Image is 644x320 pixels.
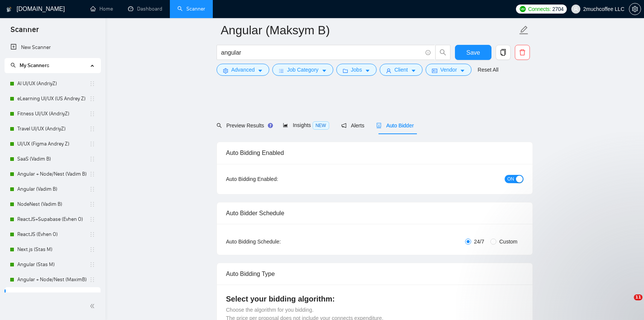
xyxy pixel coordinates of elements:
li: ReactJS+Supabase (Evhen O) [5,212,101,227]
li: Angular (Vadim B) [5,182,101,197]
div: Auto Bidding Enabled: [226,175,325,183]
input: Search Freelance Jobs... [221,48,422,57]
span: holder [89,231,95,237]
span: holder [89,277,95,283]
span: 11 [634,294,642,300]
span: caret-down [460,68,465,73]
span: caret-down [365,68,370,73]
a: ReactJS (Evhen O) [17,227,89,242]
li: SaaS (Vadim B) [5,152,101,167]
span: search [436,49,450,56]
span: My Scanners [20,62,49,69]
a: dashboardDashboard [128,6,162,12]
button: folderJobscaret-down [336,64,377,76]
span: holder [89,247,95,253]
li: AI UI/UX (AndriyZ) [5,76,101,91]
button: delete [515,45,530,60]
span: Preview Results [217,122,271,129]
span: Job Category [287,66,318,74]
button: setting [629,3,641,15]
div: Tooltip anchor [267,122,274,129]
span: Insights [283,122,329,128]
span: Scanner [5,24,45,40]
span: holder [89,81,95,87]
a: SaaS (Vadim B) [17,152,89,167]
span: holder [89,216,95,222]
a: Angular (Stas M) [17,257,89,272]
a: Travel UI/UX (AndriyZ) [17,121,89,136]
img: upwork-logo.png [520,6,526,12]
span: search [217,123,222,128]
span: holder [89,126,95,132]
span: Vendor [440,66,457,74]
span: double-left [90,302,97,310]
span: ON [507,175,514,183]
button: settingAdvancedcaret-down [217,64,269,76]
span: setting [629,6,641,12]
button: search [435,45,450,60]
div: Auto Bidding Schedule: [226,237,325,246]
a: UI/UX (Figma Andrey Z) [17,136,89,152]
span: Alerts [341,122,365,129]
span: bars [279,68,284,73]
span: edit [519,25,529,35]
li: ReactJS (Evhen O) [5,227,101,242]
a: New Scanner [11,40,95,55]
span: idcard [432,68,437,73]
span: caret-down [411,68,416,73]
span: My Scanners [11,62,49,69]
a: Angular + Node/Nest (Vadim B) [17,167,89,182]
span: Save [466,48,480,57]
li: Angular + Node/Nest (MaximB) [5,272,101,287]
span: holder [89,201,95,207]
li: Travel UI/UX (AndriyZ) [5,121,101,136]
span: Custom [496,237,520,246]
span: Auto Bidder [376,122,414,129]
a: NodeNest (Vadim B) [17,197,89,212]
a: homeHome [90,6,113,12]
div: Auto Bidding Enabled [226,142,523,164]
li: Fitness UI/UX (AndriyZ) [5,106,101,121]
button: copy [496,45,511,60]
span: area-chart [283,122,288,128]
img: logo [6,3,12,15]
span: holder [89,292,95,298]
li: Next.js (Stas M) [5,242,101,257]
span: user [386,68,391,73]
li: UI/UX (Figma Andrey Z) [5,136,101,152]
input: Scanner name... [221,21,517,40]
span: holder [89,262,95,268]
li: NodeNest (Vadim B) [5,197,101,212]
a: Fitness UI/UX (AndriyZ) [17,106,89,121]
span: Jobs [351,66,362,74]
div: Auto Bidder Schedule [226,202,523,224]
span: search [11,63,16,68]
button: barsJob Categorycaret-down [272,64,333,76]
span: holder [89,141,95,147]
span: copy [496,49,510,56]
span: holder [89,111,95,117]
span: Advanced [231,66,255,74]
span: holder [89,96,95,102]
a: Angular + Node/Nest (MaximB) [17,272,89,287]
a: eLearning UI/UX (US Andrey Z) [17,91,89,106]
a: searchScanner [177,6,205,12]
button: userClientcaret-down [380,64,423,76]
span: notification [341,123,346,128]
a: ReactJS+Supabase (Evhen O) [17,212,89,227]
a: Angular (Maksym B) [17,287,89,302]
div: Auto Bidding Type [226,263,523,285]
a: Angular (Vadim B) [17,182,89,197]
button: idcardVendorcaret-down [426,64,472,76]
span: 2704 [552,5,564,13]
button: Save [455,45,491,60]
span: setting [223,68,228,73]
span: holder [89,156,95,162]
span: caret-down [258,68,263,73]
span: NEW [313,121,329,130]
li: Angular (Maksym B) [5,287,101,302]
span: holder [89,171,95,177]
a: setting [629,6,641,12]
span: robot [376,123,382,128]
span: holder [89,186,95,192]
